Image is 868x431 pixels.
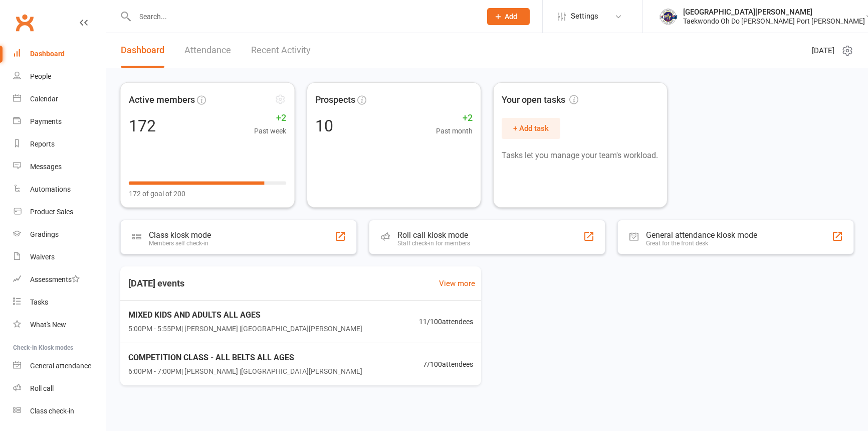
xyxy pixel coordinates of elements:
[315,118,333,134] div: 10
[646,230,757,240] div: General attendance kiosk mode
[30,72,51,80] div: People
[419,316,473,327] span: 11 / 100 attendees
[13,291,106,314] a: Tasks
[30,321,66,329] div: What's New
[315,93,355,107] span: Prospects
[30,163,62,171] div: Messages
[13,377,106,400] a: Roll call
[30,117,62,125] div: Payments
[132,10,474,24] input: Search...
[30,208,73,216] div: Product Sales
[30,275,80,283] div: Assessments
[30,230,59,238] div: Gradings
[184,33,231,68] a: Attendance
[30,50,65,58] div: Dashboard
[12,10,37,35] a: Clubworx
[13,223,106,246] a: Gradings
[502,93,578,107] span: Your open tasks
[128,351,362,364] span: COMPETITION CLASS - ALL BELTS ALL AGES
[436,125,473,136] span: Past month
[121,33,164,68] a: Dashboard
[13,355,106,377] a: General attendance kiosk mode
[397,240,470,247] div: Staff check-in for members
[30,298,48,306] div: Tasks
[436,111,473,125] span: +2
[683,17,865,26] div: Taekwondo Oh Do [PERSON_NAME] Port [PERSON_NAME]
[254,125,286,136] span: Past week
[13,400,106,422] a: Class kiosk mode
[30,384,54,392] div: Roll call
[439,277,475,290] a: View more
[13,268,106,291] a: Assessments
[13,110,106,133] a: Payments
[13,314,106,336] a: What's New
[129,188,185,199] span: 172 of goal of 200
[149,230,211,240] div: Class kiosk mode
[30,362,91,370] div: General attendance
[505,13,517,21] span: Add
[30,407,74,415] div: Class check-in
[128,309,362,322] span: MIXED KIDS AND ADULTS ALL AGES
[658,7,678,27] img: thumb_image1517475016.png
[812,45,834,57] span: [DATE]
[13,178,106,201] a: Automations
[149,240,211,247] div: Members self check-in
[502,118,560,139] button: + Add task
[13,43,106,65] a: Dashboard
[129,92,195,107] span: Active members
[128,366,362,377] span: 6:00PM - 7:00PM | [PERSON_NAME] | [GEOGRAPHIC_DATA][PERSON_NAME]
[254,111,286,125] span: +2
[13,156,106,178] a: Messages
[571,5,598,28] span: Settings
[646,240,757,247] div: Great for the front desk
[30,95,58,103] div: Calendar
[13,65,106,88] a: People
[129,117,156,133] div: 172
[120,274,192,293] h3: [DATE] events
[13,201,106,223] a: Product Sales
[13,88,106,110] a: Calendar
[128,323,362,334] span: 5:00PM - 5:55PM | [PERSON_NAME] | [GEOGRAPHIC_DATA][PERSON_NAME]
[30,185,71,193] div: Automations
[30,253,55,261] div: Waivers
[502,149,659,162] p: Tasks let you manage your team's workload.
[13,246,106,268] a: Waivers
[30,140,55,148] div: Reports
[13,133,106,156] a: Reports
[487,8,530,25] button: Add
[423,359,473,370] span: 7 / 100 attendees
[683,8,865,17] div: [GEOGRAPHIC_DATA][PERSON_NAME]
[251,33,311,68] a: Recent Activity
[397,230,470,240] div: Roll call kiosk mode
